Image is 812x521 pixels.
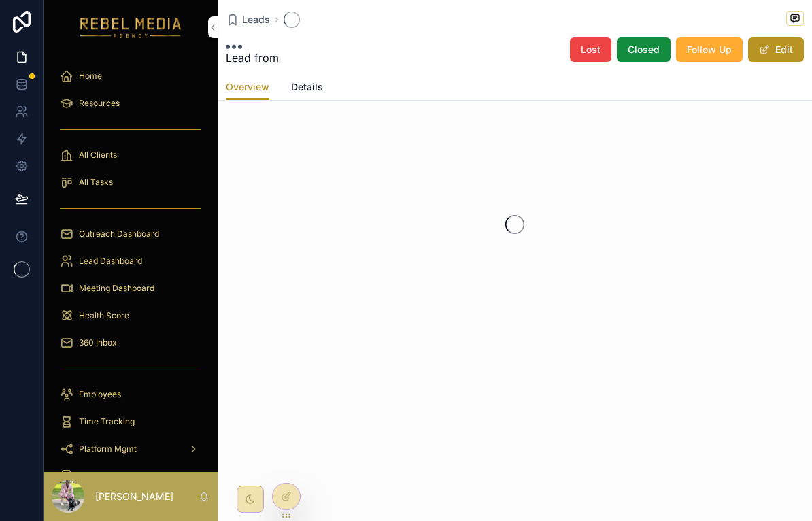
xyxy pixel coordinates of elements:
[79,150,117,161] span: All Clients
[79,256,142,267] span: Lead Dashboard
[79,177,113,188] span: All Tasks
[226,13,270,27] a: Leads
[79,283,154,294] span: Meeting Dashboard
[291,80,323,94] span: Details
[52,170,209,195] a: All Tasks
[52,437,209,461] a: Platform Mgmt
[44,54,218,472] div: scrollable content
[80,16,182,38] img: App logo
[52,91,209,116] a: Resources
[676,37,743,62] button: Follow Up
[52,464,209,488] a: Data Cleaner
[226,80,269,94] span: Overview
[52,303,209,328] a: Health Score
[52,249,209,273] a: Lead Dashboard
[95,490,173,503] p: [PERSON_NAME]
[79,471,130,482] span: Data Cleaner
[617,37,671,62] button: Closed
[687,43,732,56] span: Follow Up
[242,13,270,27] span: Leads
[79,416,135,427] span: Time Tracking
[52,409,209,434] a: Time Tracking
[79,443,137,454] span: Platform Mgmt
[570,37,611,62] button: Lost
[581,43,600,56] span: Lost
[52,276,209,301] a: Meeting Dashboard
[79,310,129,321] span: Health Score
[52,331,209,355] a: 360 Inbox
[226,50,279,66] span: Lead from
[79,337,117,348] span: 360 Inbox
[628,43,660,56] span: Closed
[79,71,102,82] span: Home
[52,222,209,246] a: Outreach Dashboard
[52,64,209,88] a: Home
[291,75,323,102] a: Details
[52,382,209,407] a: Employees
[226,75,269,101] a: Overview
[748,37,804,62] button: Edit
[79,229,159,239] span: Outreach Dashboard
[79,98,120,109] span: Resources
[79,389,121,400] span: Employees
[52,143,209,167] a: All Clients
